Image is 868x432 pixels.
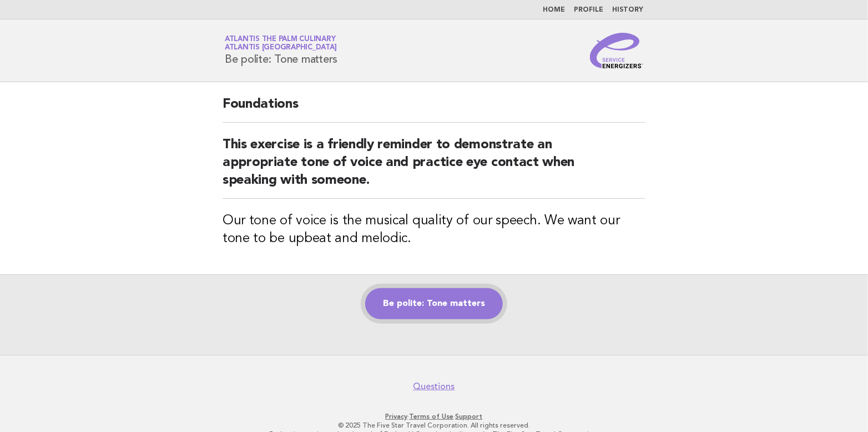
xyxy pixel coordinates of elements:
[223,136,645,199] h2: This exercise is a friendly reminder to demonstrate an appropriate tone of voice and practice eye...
[223,212,645,248] h3: Our tone of voice is the musical quality of our speech. We want our tone to be upbeat and melodic.
[456,413,483,420] a: Support
[223,96,645,123] h2: Foundations
[590,33,643,68] img: Service Energizers
[410,413,454,420] a: Terms of Use
[543,7,565,13] a: Home
[225,36,337,65] h1: Be polite: Tone matters
[94,421,774,430] p: © 2025 The Five Star Travel Corporation. All rights reserved.
[94,412,774,421] p: · ·
[365,288,503,319] a: Be polite: Tone matters
[413,381,455,392] a: Questions
[386,413,408,420] a: Privacy
[225,44,337,52] span: Atlantis [GEOGRAPHIC_DATA]
[574,7,603,13] a: Profile
[225,36,337,51] a: Atlantis The Palm CulinaryAtlantis [GEOGRAPHIC_DATA]
[612,7,643,13] a: History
